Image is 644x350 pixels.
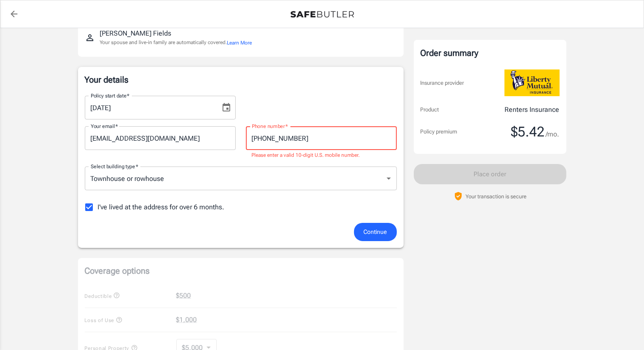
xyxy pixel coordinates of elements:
p: Your transaction is secure [466,192,527,200]
svg: Insured person [85,33,95,43]
input: Enter email [85,126,236,150]
label: Select building type [91,163,138,170]
p: Please enter a valid 10-digit U.S. mobile number. [252,151,391,160]
button: Choose date, selected date is Aug 23, 2025 [218,99,235,116]
label: Policy start date [91,92,130,99]
button: Learn More [227,39,252,47]
p: Your details [85,74,397,86]
span: /mo. [546,128,560,140]
label: Phone number [252,122,288,130]
a: back to quotes [6,6,22,22]
p: Insurance provider [421,79,464,87]
p: Product [421,106,439,114]
span: $5.42 [511,123,545,140]
img: Back to quotes [290,11,354,18]
p: [PERSON_NAME] Fields [100,28,172,39]
input: Enter number [246,126,397,150]
label: Your email [91,122,118,130]
span: Continue [364,227,387,237]
img: Liberty Mutual [505,69,560,96]
div: Townhouse or rowhouse [85,167,397,190]
input: MM/DD/YYYY [85,96,215,119]
div: Order summary [421,47,560,59]
p: Your spouse and live-in family are automatically covered. [100,39,252,47]
p: Policy premium [421,128,457,136]
p: Renters Insurance [505,105,560,115]
button: Continue [354,223,397,241]
span: I've lived at the address for over 6 months. [98,202,225,212]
